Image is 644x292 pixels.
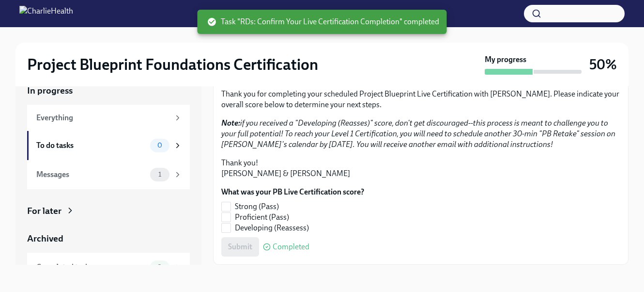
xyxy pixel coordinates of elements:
div: To do tasks [36,140,146,151]
a: In progress [27,84,190,97]
a: Messages1 [27,160,190,189]
strong: Note: [221,118,240,128]
em: if you received a "Developing (Reasses)" score, don't get discouraged--this process is meant to c... [221,118,615,149]
span: Completed [273,243,309,251]
span: 3 [152,263,168,271]
span: Task "RDs: Confirm Your Live Certification Completion" completed [207,16,439,27]
p: Thank you for completing your scheduled Project Blueprint Live Certification with [PERSON_NAME]. ... [221,89,620,110]
img: CharlieHealth [19,6,73,21]
p: Thank you! [PERSON_NAME] & [PERSON_NAME] [221,158,620,179]
div: Completed tasks [36,262,146,273]
a: Everything [27,105,190,131]
strong: My progress [485,54,526,65]
h2: Project Blueprint Foundations Certification [27,55,318,74]
span: Proficient (Pass) [235,212,289,223]
a: Completed tasks3 [27,253,190,282]
div: Everything [36,113,169,123]
label: What was your PB Live Certification score? [221,187,364,197]
h3: 50% [589,56,617,73]
a: To do tasks0 [27,131,190,160]
span: Developing (Reassess) [235,223,309,233]
span: Strong (Pass) [235,201,279,212]
div: Messages [36,169,146,180]
div: For later [27,205,61,217]
a: Archived [27,232,190,245]
span: 1 [153,171,167,178]
span: 0 [152,142,168,149]
a: For later [27,205,190,217]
